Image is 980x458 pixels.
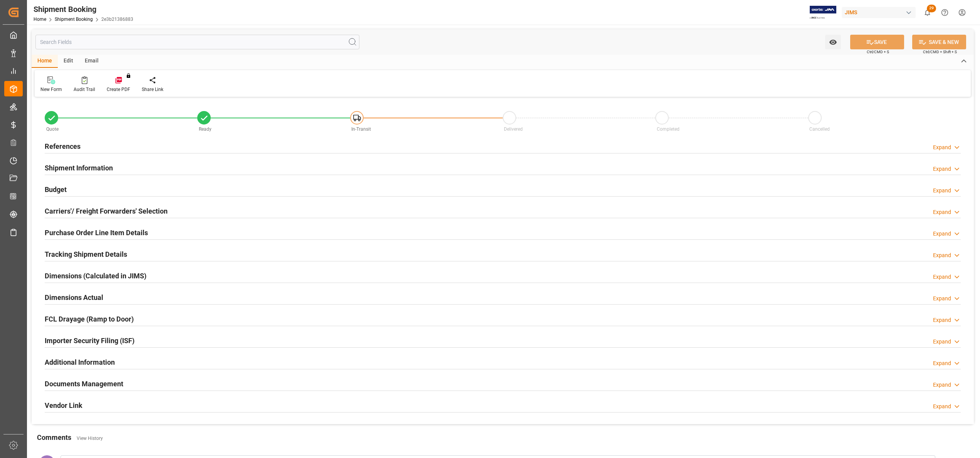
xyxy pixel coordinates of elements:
h2: Budget [45,184,67,195]
button: open menu [825,35,841,49]
h2: Comments [37,432,71,443]
h2: Importer Security Filing (ISF) [45,335,134,346]
h2: Dimensions Actual [45,292,103,303]
button: SAVE [850,35,904,49]
h2: Vendor Link [45,400,82,411]
h2: Additional Information [45,357,115,367]
div: Edit [58,55,79,68]
span: Ready [199,126,211,132]
div: Expand [933,165,951,173]
div: Expand [933,251,951,259]
span: Ctrl/CMD + S [867,49,889,55]
button: JIMS [842,5,919,20]
span: Ctrl/CMD + Shift + S [923,49,957,55]
span: Quote [46,126,59,132]
h2: Tracking Shipment Details [45,249,127,259]
h2: Purchase Order Line Item Details [45,227,148,238]
h2: FCL Drayage (Ramp to Door) [45,314,134,324]
div: Expand [933,381,951,389]
div: Shipment Booking [34,3,133,15]
span: Delivered [504,126,523,132]
div: Share Link [142,86,163,93]
div: Expand [933,208,951,216]
div: Expand [933,402,951,411]
a: Shipment Booking [55,17,93,22]
div: Expand [933,143,951,152]
h2: Dimensions (Calculated in JIMS) [45,271,146,281]
h2: Carriers'/ Freight Forwarders' Selection [45,206,168,216]
div: Expand [933,273,951,281]
div: Expand [933,316,951,324]
div: Expand [933,230,951,238]
a: Home [34,17,46,22]
span: In-Transit [351,126,371,132]
div: Expand [933,187,951,195]
span: Cancelled [809,126,830,132]
input: Search Fields [35,35,359,49]
div: New Form [40,86,62,93]
div: Audit Trail [74,86,95,93]
span: 29 [927,5,936,12]
h2: Shipment Information [45,163,113,173]
img: Exertis%20JAM%20-%20Email%20Logo.jpg_1722504956.jpg [810,6,836,19]
div: Expand [933,359,951,367]
span: Completed [657,126,680,132]
button: SAVE & NEW [912,35,966,49]
h2: Documents Management [45,379,123,389]
a: View History [77,436,103,441]
div: Expand [933,295,951,303]
div: Home [32,55,58,68]
button: Help Center [936,4,953,21]
button: show 29 new notifications [919,4,936,21]
div: Email [79,55,104,68]
h2: References [45,141,81,152]
div: JIMS [842,7,916,18]
div: Expand [933,338,951,346]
